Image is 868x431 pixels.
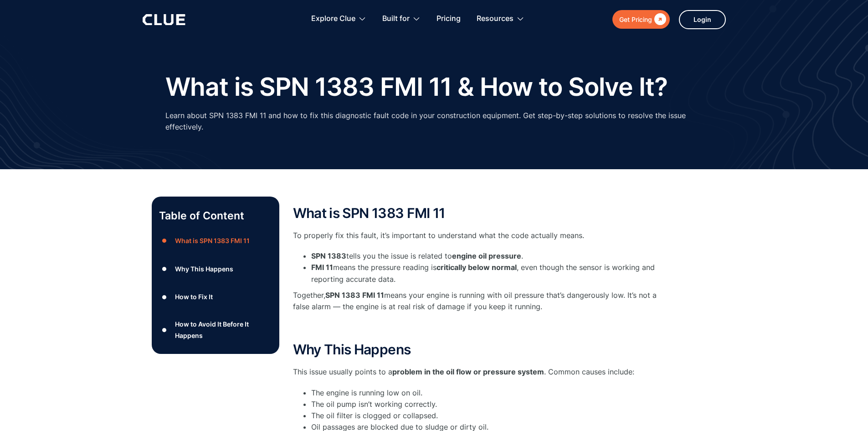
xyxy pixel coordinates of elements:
[293,342,657,357] h2: Why This Happens
[477,5,514,33] div: Resources
[159,262,170,276] div: ●
[159,234,170,248] div: ●
[159,290,170,304] div: ●
[165,73,668,101] h1: What is SPN 1383 FMI 11 & How to Solve It?
[311,250,657,262] li: tells you the issue is related to .
[159,262,272,276] a: ●Why This Happens
[293,206,657,221] h2: What is SPN 1383 FMI 11
[293,290,657,312] p: Together, means your engine is running with oil pressure that’s dangerously low. It’s not a false...
[175,235,250,246] div: What is SPN 1383 FMI 11
[311,387,657,399] li: The engine is running low on oil.
[311,5,366,33] div: Explore Clue
[477,5,524,33] div: Resources
[311,263,333,272] strong: FMI 11
[159,323,170,337] div: ●
[311,399,657,410] li: The oil pump isn’t working correctly.
[382,5,421,33] div: Built for
[311,410,657,421] li: The oil filter is clogged or collapsed.
[612,10,670,29] a: Get Pricing
[392,367,544,376] strong: problem in the oil flow or pressure system
[293,322,657,333] p: ‍
[175,318,272,341] div: How to Avoid It Before It Happens
[325,291,384,300] strong: SPN 1383 FMI 11
[452,251,521,260] strong: engine oil pressure
[293,366,657,378] p: This issue usually points to a . Common causes include:
[382,5,410,33] div: Built for
[175,263,233,275] div: Why This Happens
[293,230,657,241] p: To properly fix this fault, it’s important to understand what the code actually means.
[159,208,272,223] p: Table of Content
[159,318,272,341] a: ●How to Avoid It Before It Happens
[311,5,355,33] div: Explore Clue
[437,5,461,33] a: Pricing
[311,262,657,285] li: means the pressure reading is , even though the sensor is working and reporting accurate data.
[652,14,666,25] div: 
[437,263,517,272] strong: critically below normal
[175,291,213,302] div: How to Fix It
[165,110,703,133] p: Learn about SPN 1383 FMI 11 and how to fix this diagnostic fault code in your construction equipm...
[159,290,272,304] a: ●How to Fix It
[311,251,346,260] strong: SPN 1383
[679,10,726,29] a: Login
[159,234,272,248] a: ●What is SPN 1383 FMI 11
[619,14,652,25] div: Get Pricing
